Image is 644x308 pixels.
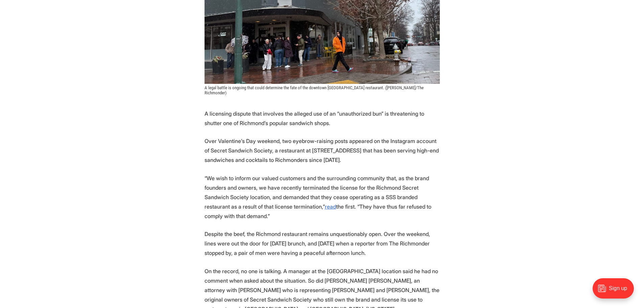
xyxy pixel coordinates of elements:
[205,136,440,165] p: Over Valentine’s Day weekend, two eyebrow-raising posts appeared on the Instagram account of Secr...
[325,203,336,210] a: read
[205,85,425,95] span: A legal battle is ongoing that could determine the fate of the downtown [GEOGRAPHIC_DATA] restaur...
[205,229,440,258] p: Despite the beef, the Richmond restaurant remains unquestionably open. Over the weekend, lines we...
[205,109,440,128] p: A licensing dispute that involves the alleged use of an “unauthorized bun” is threatening to shut...
[205,173,440,221] p: “We wish to inform our valued customers and the surrounding community that, as the brand founders...
[587,275,644,308] iframe: portal-trigger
